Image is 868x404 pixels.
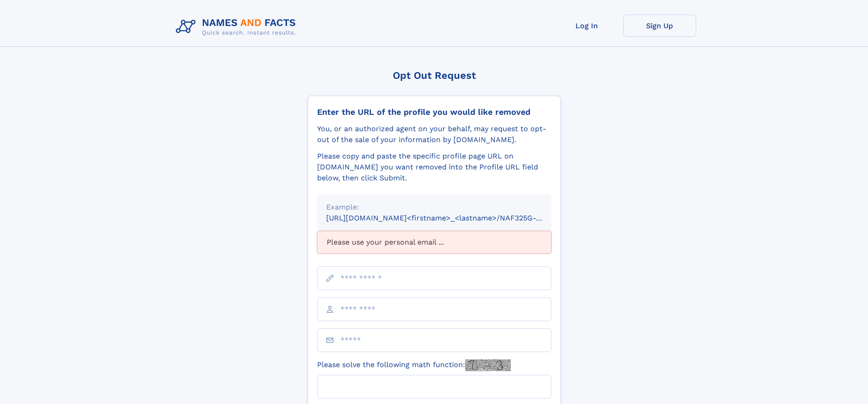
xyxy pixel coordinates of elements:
div: Enter the URL of the profile you would like removed [317,107,551,117]
div: Please copy and paste the specific profile page URL on [DOMAIN_NAME] you want removed into the Pr... [317,151,551,184]
label: Please solve the following math function: [317,359,511,371]
small: [URL][DOMAIN_NAME]<firstname>_<lastname>/NAF325G-xxxxxxxx [326,214,569,222]
div: You, or an authorized agent on your behalf, may request to opt-out of the sale of your informatio... [317,123,551,145]
a: Sign Up [623,15,696,37]
div: Opt Out Request [308,70,561,81]
a: Log In [550,15,623,37]
div: Example: [326,202,542,213]
div: Please use your personal email ... [317,231,551,254]
img: Logo Names and Facts [172,15,303,39]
